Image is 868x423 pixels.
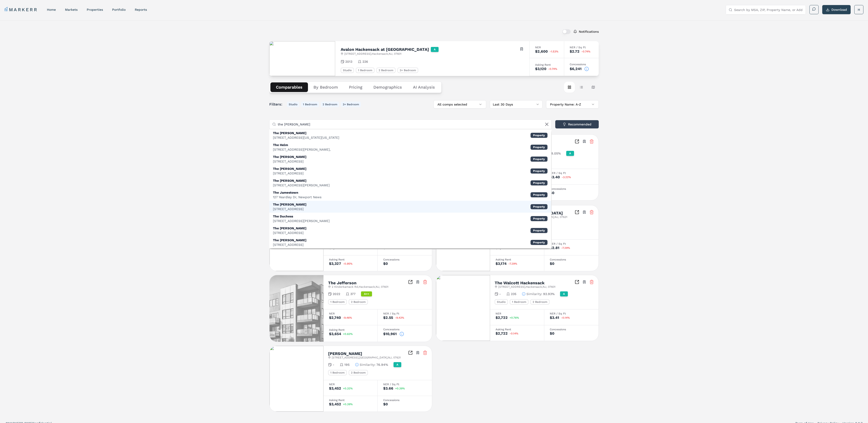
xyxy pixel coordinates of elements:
[570,50,580,53] div: $2.72
[273,242,306,247] div: [STREET_ADDRESS]
[734,5,803,14] input: Search by MSA, ZIP, Property Name, or Address
[269,189,551,201] div: Property: The Jamestown
[269,213,551,225] div: Property: The Duchess
[495,299,508,305] div: Studio
[383,399,426,401] div: Concessions
[383,262,388,266] div: $0
[548,68,557,70] span: -0.74%
[508,262,517,265] span: -7.29%
[531,133,547,138] div: Property
[269,165,551,177] div: Property: The Jameson
[341,68,354,73] div: Studio
[579,30,599,33] label: Notifications
[287,102,299,107] button: Studio
[531,180,547,185] div: Property
[575,139,579,144] a: Inspect Comparables
[329,402,341,406] div: $3,452
[273,226,306,230] div: The [PERSON_NAME]
[550,332,554,335] div: $0
[531,204,547,209] div: Property
[543,292,555,296] span: 92.93%
[858,7,860,12] span: H
[394,247,404,249] span: -0.95%
[561,316,570,319] span: -0.14%
[329,328,372,331] div: Asking Rent
[329,246,341,250] div: $3,327
[344,362,350,367] span: 195
[383,246,392,250] div: $4.13
[511,292,516,296] span: 235
[581,50,590,53] span: -0.74%
[329,387,341,390] div: $3,452
[434,100,486,108] button: All comps selected
[273,219,330,223] div: [STREET_ADDRESS][PERSON_NAME]
[531,240,547,245] div: Property
[343,247,352,249] span: -1.69%
[269,102,285,107] span: Filters:
[496,316,508,320] div: $2,722
[550,246,559,250] div: $2.81
[343,262,353,265] span: -0.95%
[550,242,593,245] div: NER / Sq Ft
[549,151,561,156] span: 88.05%
[329,258,372,261] div: Asking Rent
[273,159,306,164] div: [STREET_ADDRESS]
[570,67,582,71] div: $6,241
[496,312,539,315] div: NER
[273,178,330,183] div: The [PERSON_NAME]
[550,328,593,331] div: Concessions
[343,403,353,406] span: +0.39%
[522,292,555,296] button: Similarity:92.93%
[560,291,568,296] div: A
[383,258,426,261] div: Concessions
[343,82,368,92] button: Pricing
[496,258,539,261] div: Asking Rent
[273,202,306,207] div: The [PERSON_NAME]
[332,285,388,289] span: 2 Kinderkamack Rd , Hackensack , NJ , 07601
[822,5,851,14] button: Download
[328,352,362,356] h2: [PERSON_NAME]
[562,176,571,179] span: -3.22%
[550,316,559,320] div: $3.41
[269,129,551,248] div: Suggestions
[395,387,405,390] span: +0.39%
[526,292,542,296] span: Similarity :
[356,68,375,73] div: 1 Bedroom
[350,292,356,296] span: 377
[273,190,321,195] div: The Jamestown
[535,63,558,66] div: Asking Rent
[329,332,341,336] div: $3,654
[496,328,539,331] div: Asking Rent
[546,100,599,108] button: Property Name: A-Z
[329,383,372,386] div: NER
[499,292,501,296] span: -
[273,207,306,211] div: [STREET_ADDRESS]
[531,157,547,162] div: Property
[550,191,554,195] div: $0
[273,214,330,219] div: The Duchess
[510,299,528,305] div: 1 Bedroom
[575,210,579,214] a: Inspect Comparables
[269,177,551,189] div: Property: The James
[333,292,340,296] span: 2022
[854,5,863,14] button: H
[383,402,388,406] div: $0
[343,316,352,319] span: -9.46%
[531,168,547,174] div: Property
[531,228,547,233] div: Property
[561,247,570,249] span: -7.29%
[269,153,551,165] div: Property: The James
[349,370,368,375] div: 2 Bedroom
[343,333,353,335] span: +0.63%
[273,171,306,176] div: [STREET_ADDRESS]
[273,135,339,140] div: [STREET_ADDRESS][US_STATE][US_STATE]
[531,192,547,197] div: Property
[329,262,341,266] div: $3,327
[269,141,551,153] div: Property: The Helm
[273,166,306,171] div: The [PERSON_NAME]
[360,362,375,367] span: Similarity :
[383,312,426,315] div: NER / Sq Ft
[535,50,548,53] div: $2,600
[395,316,404,319] span: -9.43%
[408,280,413,284] a: Inspect Comparables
